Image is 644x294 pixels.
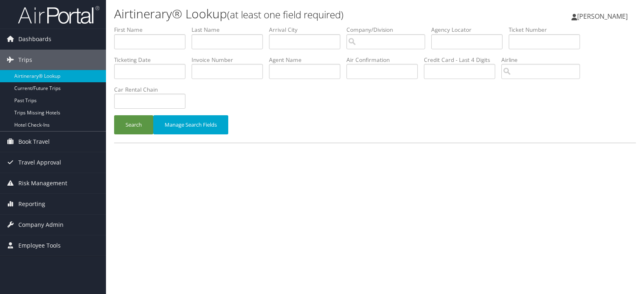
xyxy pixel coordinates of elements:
label: Arrival City [269,26,346,34]
label: Ticketing Date [114,56,192,64]
small: (at least one field required) [227,8,344,21]
span: [PERSON_NAME] [577,12,628,21]
label: First Name [114,26,192,34]
label: Ticket Number [509,26,586,34]
span: Company Admin [18,215,64,235]
button: Search [114,115,153,134]
span: Reporting [18,194,45,214]
span: Book Travel [18,132,50,152]
label: Car Rental Chain [114,86,192,94]
label: Last Name [192,26,269,34]
button: Manage Search Fields [153,115,228,134]
h1: Airtinerary® Lookup [114,5,462,22]
span: Employee Tools [18,235,61,256]
label: Credit Card - Last 4 Digits [424,56,501,64]
span: Risk Management [18,173,67,193]
span: Trips [18,50,32,70]
img: airportal-logo.png [18,5,99,24]
label: Agent Name [269,56,346,64]
label: Airline [501,56,586,64]
label: Company/Division [346,26,431,34]
span: Dashboards [18,29,51,49]
span: Travel Approval [18,152,61,173]
label: Invoice Number [192,56,269,64]
a: [PERSON_NAME] [571,4,636,29]
label: Air Confirmation [346,56,424,64]
label: Agency Locator [431,26,509,34]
